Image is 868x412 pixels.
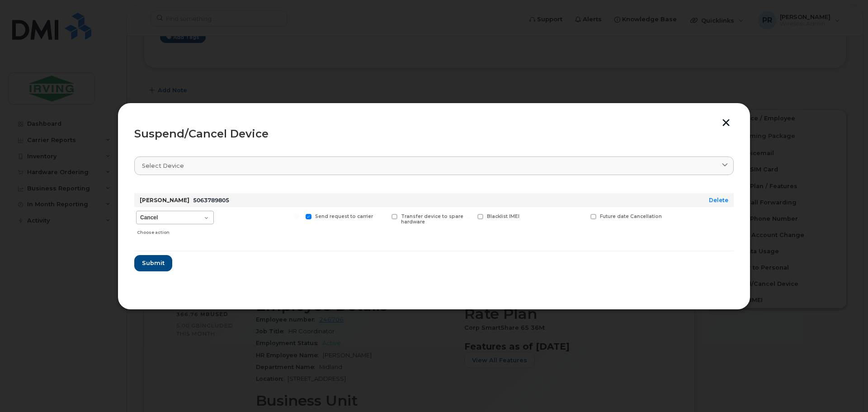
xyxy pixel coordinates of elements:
[381,214,385,218] input: Transfer device to spare hardware
[193,197,229,204] span: 5063789805
[142,259,165,267] span: Submit
[709,197,728,204] a: Delete
[134,255,172,271] button: Submit
[487,213,519,219] span: Blacklist IMEI
[580,214,584,218] input: Future date Cancellation
[467,214,471,218] input: Blacklist IMEI
[134,128,734,139] div: Suspend/Cancel Device
[140,197,189,204] strong: [PERSON_NAME]
[142,161,184,170] span: Select device
[134,156,734,175] a: Select device
[315,213,373,219] span: Send request to carrier
[295,214,299,218] input: Send request to carrier
[600,213,662,219] span: Future date Cancellation
[401,213,463,225] span: Transfer device to spare hardware
[137,225,214,236] div: Choose action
